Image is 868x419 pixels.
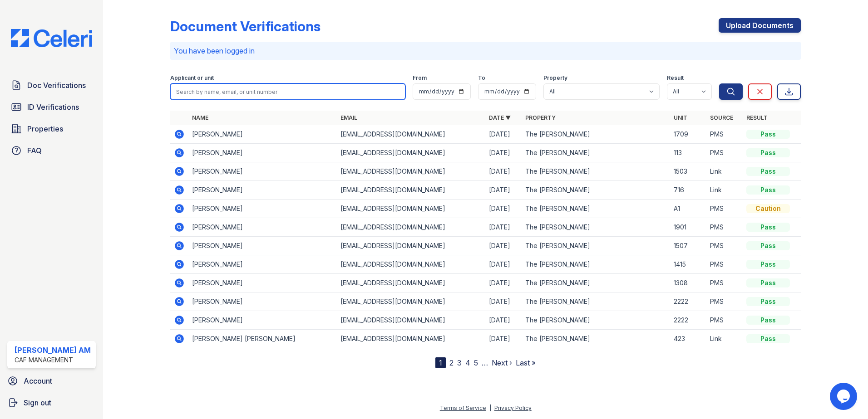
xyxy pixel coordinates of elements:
[522,218,670,237] td: The [PERSON_NAME]
[485,162,522,181] td: [DATE]
[830,383,859,410] iframe: chat widget
[525,114,556,121] a: Property
[522,181,670,200] td: The [PERSON_NAME]
[706,125,743,144] td: PMS
[706,162,743,181] td: Link
[413,74,427,82] label: From
[337,200,485,218] td: [EMAIL_ADDRESS][DOMAIN_NAME]
[667,74,684,82] label: Result
[188,162,337,181] td: [PERSON_NAME]
[670,200,706,218] td: A1
[485,330,522,348] td: [DATE]
[670,311,706,330] td: 2222
[670,162,706,181] td: 1503
[188,330,337,348] td: [PERSON_NAME] [PERSON_NAME]
[746,167,790,176] div: Pass
[337,125,485,144] td: [EMAIL_ADDRESS][DOMAIN_NAME]
[188,237,337,255] td: [PERSON_NAME]
[746,278,790,287] div: Pass
[465,358,470,367] a: 4
[543,74,567,82] label: Property
[192,114,208,121] a: Name
[188,218,337,237] td: [PERSON_NAME]
[7,76,96,94] a: Doc Verifications
[485,125,522,144] td: [DATE]
[522,162,670,181] td: The [PERSON_NAME]
[337,162,485,181] td: [EMAIL_ADDRESS][DOMAIN_NAME]
[337,255,485,274] td: [EMAIL_ADDRESS][DOMAIN_NAME]
[24,375,52,386] span: Account
[670,274,706,292] td: 1308
[7,98,96,116] a: ID Verifications
[670,125,706,144] td: 1709
[485,255,522,274] td: [DATE]
[706,181,743,200] td: Link
[7,120,96,138] a: Properties
[516,358,536,367] a: Last »
[188,311,337,330] td: [PERSON_NAME]
[522,292,670,311] td: The [PERSON_NAME]
[337,144,485,162] td: [EMAIL_ADDRESS][DOMAIN_NAME]
[670,218,706,237] td: 1901
[494,404,532,411] a: Privacy Policy
[522,200,670,218] td: The [PERSON_NAME]
[522,274,670,292] td: The [PERSON_NAME]
[706,200,743,218] td: PMS
[485,200,522,218] td: [DATE]
[674,114,687,121] a: Unit
[485,181,522,200] td: [DATE]
[746,334,790,343] div: Pass
[746,297,790,306] div: Pass
[27,80,86,91] span: Doc Verifications
[440,404,486,411] a: Terms of Service
[485,311,522,330] td: [DATE]
[746,148,790,157] div: Pass
[188,181,337,200] td: [PERSON_NAME]
[522,255,670,274] td: The [PERSON_NAME]
[15,356,91,365] div: CAF Management
[670,144,706,162] td: 113
[746,204,790,213] div: Caution
[719,18,801,33] a: Upload Documents
[485,274,522,292] td: [DATE]
[188,200,337,218] td: [PERSON_NAME]
[188,274,337,292] td: [PERSON_NAME]
[706,311,743,330] td: PMS
[706,144,743,162] td: PMS
[746,316,790,325] div: Pass
[4,394,99,412] a: Sign out
[449,358,454,367] a: 2
[474,358,478,367] a: 5
[337,330,485,348] td: [EMAIL_ADDRESS][DOMAIN_NAME]
[4,372,99,390] a: Account
[522,125,670,144] td: The [PERSON_NAME]
[746,223,790,232] div: Pass
[7,141,96,160] a: FAQ
[188,292,337,311] td: [PERSON_NAME]
[4,29,99,47] img: CE_Logo_Blue-a8612792a0a2168367f1c8372b55b34899dd931a85d93a1a3d3e32e68fde9ad4.png
[706,274,743,292] td: PMS
[522,237,670,255] td: The [PERSON_NAME]
[485,237,522,255] td: [DATE]
[706,218,743,237] td: PMS
[746,114,768,121] a: Result
[485,144,522,162] td: [DATE]
[746,260,790,269] div: Pass
[746,130,790,139] div: Pass
[337,218,485,237] td: [EMAIL_ADDRESS][DOMAIN_NAME]
[482,357,488,368] span: …
[746,185,790,195] div: Pass
[522,311,670,330] td: The [PERSON_NAME]
[188,144,337,162] td: [PERSON_NAME]
[188,125,337,144] td: [PERSON_NAME]
[457,358,462,367] a: 3
[670,330,706,348] td: 423
[27,102,79,112] span: ID Verifications
[710,114,733,121] a: Source
[337,292,485,311] td: [EMAIL_ADDRESS][DOMAIN_NAME]
[706,292,743,311] td: PMS
[27,145,42,156] span: FAQ
[746,241,790,250] div: Pass
[492,358,512,367] a: Next ›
